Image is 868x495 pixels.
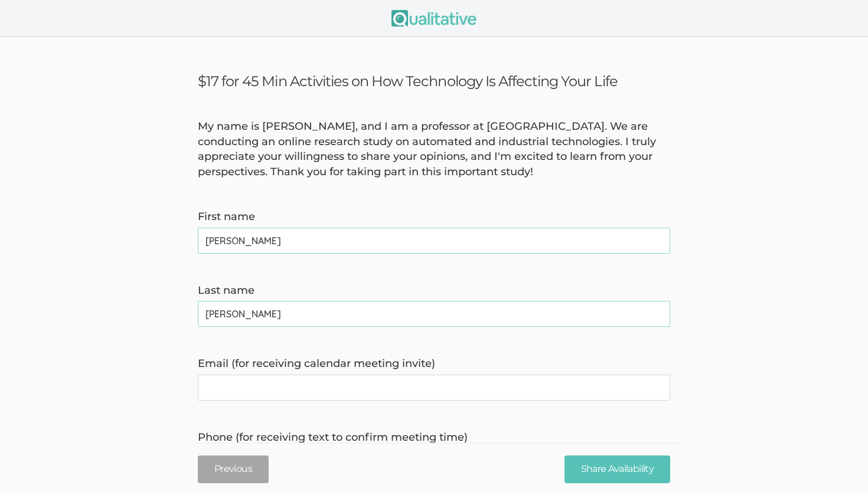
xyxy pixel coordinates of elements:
[198,73,670,90] h3: $17 for 45 Min Activities on How Technology Is Affecting Your Life
[198,283,670,299] label: Last name
[189,119,679,180] div: My name is [PERSON_NAME], and I am a professor at [GEOGRAPHIC_DATA]. We are conducting an online ...
[198,430,670,445] label: Phone (for receiving text to confirm meeting time)
[198,209,670,225] label: First name
[564,455,670,483] input: Share Availability
[391,10,477,27] img: Qualitative
[198,455,269,483] button: Previous
[198,356,670,372] label: Email (for receiving calendar meeting invite)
